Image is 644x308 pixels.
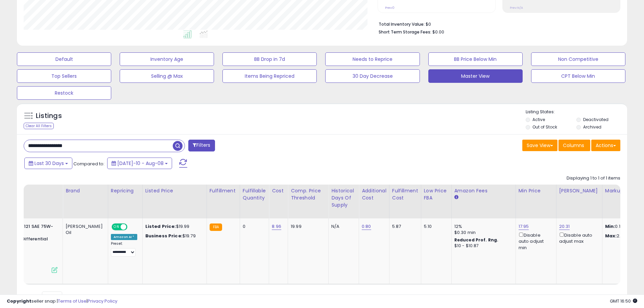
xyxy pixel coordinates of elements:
li: $0 [379,20,615,28]
span: [DATE]-10 - Aug-08 [117,160,164,167]
button: Save View [522,140,557,151]
button: [DATE]-10 - Aug-08 [107,158,172,169]
div: Listed Price [145,187,204,194]
p: Listing States: [526,109,627,115]
div: Displaying 1 to 1 of 1 items [567,175,620,182]
button: BB Price Below Min [428,52,523,66]
div: N/A [331,223,354,230]
b: Short Term Storage Fees: [379,29,431,35]
b: Reduced Prof. Rng. [454,237,499,243]
div: Clear All Filters [24,123,54,129]
strong: Min: [605,223,615,230]
div: Min Price [519,187,553,194]
div: Historical Days Of Supply [331,187,356,209]
button: BB Drop in 7d [222,52,317,66]
div: $0.30 min [454,230,510,236]
span: ON [112,224,121,230]
div: Fulfillment [210,187,237,194]
label: Deactivated [583,117,609,122]
div: Amazon Fees [454,187,513,194]
small: Prev: 0 [385,6,395,10]
label: Active [532,117,545,122]
strong: Copyright [7,298,31,304]
button: Restock [17,86,111,100]
a: 0.80 [362,223,371,230]
div: Brand [66,187,105,194]
button: Selling @ Max [120,69,214,83]
label: Out of Stock [532,124,557,130]
div: Amazon AI * [111,234,137,240]
span: Compared to: [73,161,104,167]
span: Last 30 Days [34,160,64,167]
div: Low Price FBA [424,187,449,202]
strong: Max: [605,233,617,239]
span: Columns [563,142,584,149]
div: Preset: [111,241,137,257]
b: Total Inventory Value: [379,21,425,27]
div: Additional Cost [362,187,386,202]
div: 5.10 [424,223,446,230]
div: Disable auto adjust max [559,231,597,244]
div: Repricing [111,187,140,194]
button: Items Being Repriced [222,69,317,83]
span: Show: entries [29,294,77,300]
div: Fulfillment Cost [392,187,418,202]
button: Default [17,52,111,66]
span: $0.00 [432,29,444,35]
button: Inventory Age [120,52,214,66]
div: [PERSON_NAME] Oil [66,223,103,236]
div: seller snap | | [7,298,117,305]
a: Terms of Use [58,298,87,304]
h5: Listings [36,111,62,121]
a: 8.96 [272,223,281,230]
button: Actions [591,140,620,151]
a: 17.95 [519,223,529,230]
div: [PERSON_NAME] [559,187,599,194]
a: 20.31 [559,223,570,230]
small: FBA [210,223,222,231]
button: Top Sellers [17,69,111,83]
b: Business Price: [145,233,183,239]
label: Archived [583,124,601,130]
button: Non Competitive [531,52,625,66]
div: $10 - $10.87 [454,243,510,249]
div: 0 [243,223,264,230]
button: Master View [428,69,523,83]
button: 30 Day Decrease [325,69,420,83]
button: Last 30 Days [24,158,72,169]
div: Fulfillable Quantity [243,187,266,202]
div: 19.99 [291,223,323,230]
span: 2025-09-8 16:50 GMT [610,298,637,304]
small: Amazon Fees. [454,194,458,200]
button: Filters [188,140,215,151]
small: Prev: N/A [510,6,523,10]
button: Columns [558,140,590,151]
button: Needs to Reprice [325,52,420,66]
a: Privacy Policy [88,298,117,304]
b: Listed Price: [145,223,176,230]
div: $19.99 [145,223,201,230]
div: 12% [454,223,510,230]
div: $19.79 [145,233,201,239]
div: 5.87 [392,223,416,230]
div: Disable auto adjust min [519,231,551,251]
div: Cost [272,187,285,194]
div: Comp. Price Threshold [291,187,326,202]
span: OFF [126,224,137,230]
button: CPT Below Min [531,69,625,83]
